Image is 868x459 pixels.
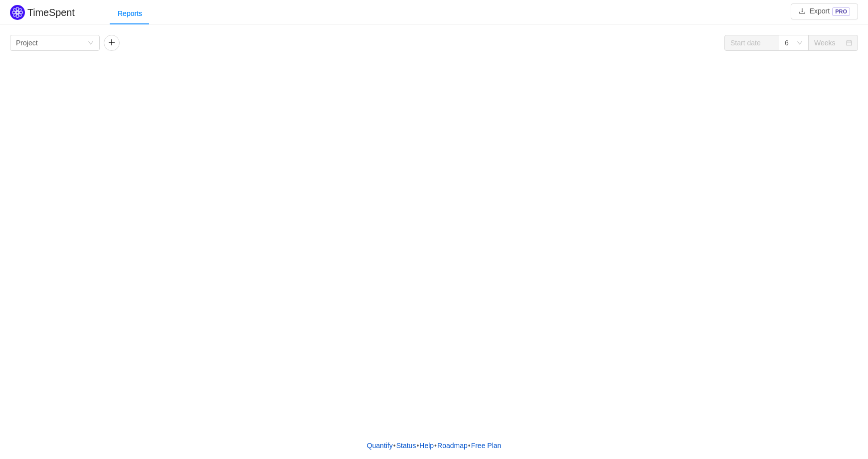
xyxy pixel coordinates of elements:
[16,35,38,50] div: Project
[416,442,419,450] span: •
[366,438,393,453] a: Quantify
[88,40,94,47] i: icon: down
[846,40,852,47] i: icon: calendar
[434,442,437,450] span: •
[471,438,502,453] button: Free Plan
[396,438,417,453] a: Status
[104,35,120,51] button: icon: plus
[791,3,858,19] button: icon: downloadExportPRO
[468,442,471,450] span: •
[27,7,75,18] h2: TimeSpent
[814,35,836,50] div: Weeks
[419,438,434,453] a: Help
[724,35,779,51] input: Start date
[110,2,150,25] div: Reports
[393,442,396,450] span: •
[10,5,25,20] img: Quantify logo
[437,438,468,453] a: Roadmap
[785,35,789,50] div: 6
[797,40,803,47] i: icon: down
